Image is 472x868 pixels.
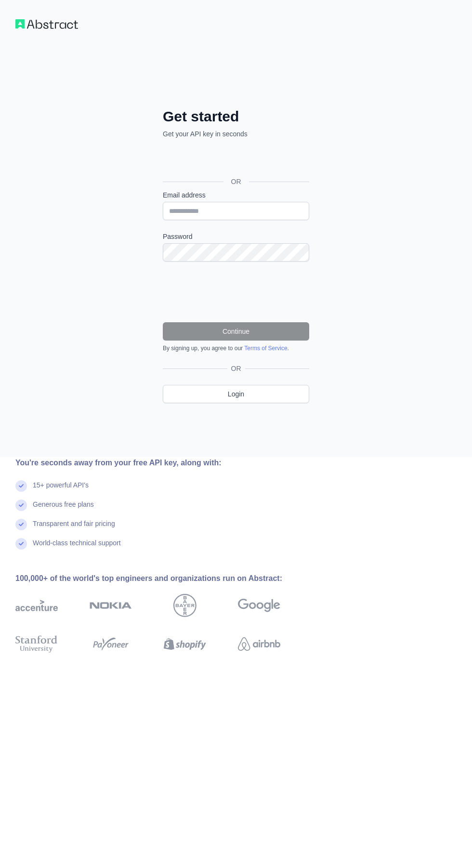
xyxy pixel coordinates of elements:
img: nokia [90,594,132,617]
span: OR [223,177,249,186]
h2: Get started [163,108,309,125]
img: check mark [15,538,27,550]
img: bayer [173,594,197,617]
iframe: Sign in with Google Button [158,149,312,171]
div: You're seconds away from your free API key, along with: [15,457,311,469]
div: 100,000+ of the world's top engineers and organizations run on Abstract: [15,573,311,584]
img: payoneer [90,633,132,655]
img: check mark [15,480,27,492]
a: Terms of Service [244,345,287,352]
img: google [238,594,280,617]
a: Login [163,385,309,403]
img: check mark [15,519,27,530]
div: World-class technical support [33,538,121,557]
img: check mark [15,500,27,511]
iframe: reCAPTCHA [163,273,309,311]
img: accenture [15,594,58,617]
span: OR [227,364,245,373]
div: Transparent and fair pricing [33,519,115,538]
label: Email address [163,190,309,200]
button: Continue [163,322,309,341]
img: Workflow [15,19,78,29]
div: By signing up, you agree to our . [163,344,309,352]
p: Get your API key in seconds [163,129,309,139]
img: airbnb [238,633,280,655]
label: Password [163,232,309,241]
div: Generous free plans [33,500,94,519]
img: shopify [164,633,206,655]
div: 15+ powerful API's [33,480,89,500]
img: stanford university [15,633,58,655]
